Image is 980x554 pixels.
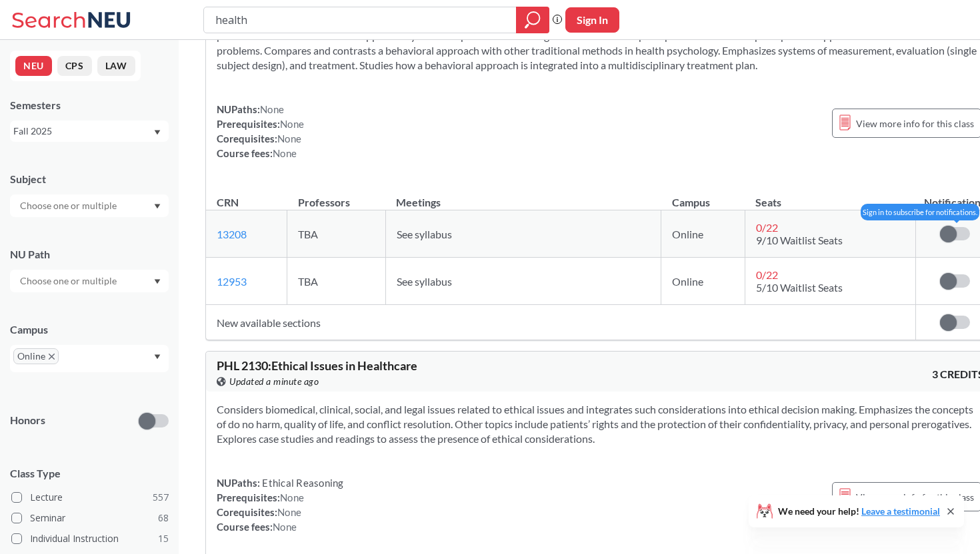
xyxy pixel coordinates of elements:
[280,118,304,130] span: None
[57,56,92,76] button: CPS
[217,475,344,534] div: NUPaths: Prerequisites: Corequisites: Course fees:
[565,7,619,33] button: Sign In
[273,147,297,159] span: None
[287,210,385,258] td: TBA
[13,348,59,364] span: OnlineX to remove pill
[756,221,778,234] span: 0 / 22
[756,268,778,281] span: 0 / 22
[287,258,385,305] td: TBA
[10,322,169,337] div: Campus
[661,182,745,210] th: Campus
[217,275,247,288] a: 12953
[10,247,169,262] div: NU Path
[397,275,452,288] span: See syllabus
[385,182,661,210] th: Meetings
[525,11,541,29] svg: magnifying glass
[10,121,169,142] div: Fall 2025Dropdown arrow
[217,358,417,373] span: PHL 2130 : Ethical Issues in Healthcare
[11,509,169,527] label: Seminar
[397,228,452,240] span: See syllabus
[11,530,169,547] label: Individual Instruction
[11,489,169,506] label: Lecture
[217,228,247,240] a: 13208
[10,466,169,481] span: Class Type
[214,9,507,31] input: Class, professor, course number, "phrase"
[10,413,45,428] p: Honors
[661,210,745,258] td: Online
[158,511,169,525] span: 68
[13,124,153,138] div: Fall 2025
[206,305,915,340] td: New available sections
[154,204,161,209] svg: Dropdown arrow
[10,172,169,186] div: Subject
[217,195,239,210] div: CRN
[778,507,940,516] span: We need your help!
[153,490,169,505] span: 557
[49,354,55,360] svg: X to remove pill
[280,491,304,503] span: None
[856,115,974,132] span: View more info for this class
[229,374,319,389] span: Updated a minute ago
[154,279,161,284] svg: Dropdown arrow
[273,521,297,533] span: None
[861,505,940,517] a: Leave a testimonial
[756,281,843,294] span: 5/10 Waitlist Seats
[10,345,169,372] div: OnlineX to remove pillDropdown arrow
[260,103,284,115] span: None
[661,258,745,305] td: Online
[856,489,974,505] span: View more info for this class
[10,270,169,292] div: Dropdown arrow
[13,198,125,214] input: Choose one or multiple
[10,194,169,217] div: Dropdown arrow
[97,56,135,76] button: LAW
[158,531,169,546] span: 15
[745,182,915,210] th: Seats
[516,7,549,33] div: magnifying glass
[756,234,843,246] span: 9/10 Waitlist Seats
[277,133,301,144] span: None
[15,56,52,76] button: NEU
[13,273,125,289] input: Choose one or multiple
[154,354,161,360] svg: Dropdown arrow
[287,182,385,210] th: Professors
[260,477,344,489] span: Ethical Reasoning
[217,102,304,160] div: NUPaths: Prerequisites: Corequisites: Course fees:
[154,130,161,135] svg: Dropdown arrow
[10,98,169,113] div: Semesters
[277,506,301,518] span: None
